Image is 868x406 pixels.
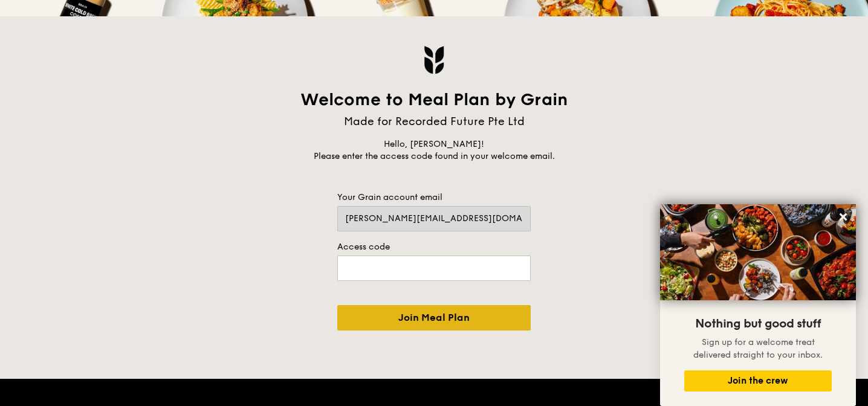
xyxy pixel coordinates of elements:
[424,45,444,74] img: Grain logo
[289,89,579,111] div: Welcome to Meal Plan by Grain
[337,192,531,204] label: Your Grain account email
[684,370,832,391] button: Join the crew
[337,241,531,253] label: Access code
[289,138,579,163] p: Hello, [PERSON_NAME]! Please enter the access code found in your welcome email.
[337,305,531,330] input: Join Meal Plan
[834,207,853,227] button: Close
[695,317,821,331] span: Nothing but good stuff
[693,337,823,360] span: Sign up for a welcome treat delivered straight to your inbox.
[289,113,579,130] div: Made for Recorded Future Pte Ltd
[660,204,856,300] img: DSC07876-Edit02-Large.jpeg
